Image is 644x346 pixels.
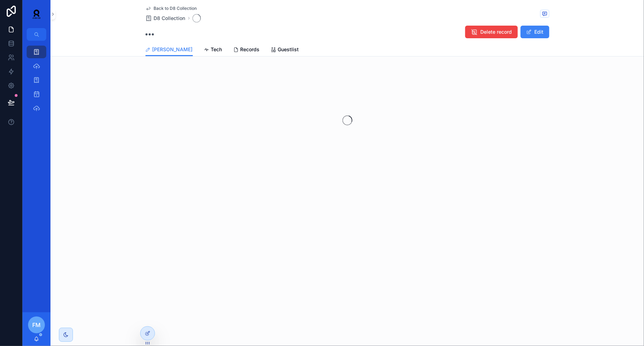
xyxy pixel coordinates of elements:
a: Back to D8 Collection [145,6,197,11]
span: Tech [211,46,222,53]
span: Back to D8 Collection [154,6,197,11]
span: D8 Collection [154,15,185,22]
span: Records [240,46,260,53]
span: Guestlist [278,46,299,53]
span: FM [32,321,41,329]
a: Records [233,43,260,57]
a: Tech [204,43,222,57]
div: scrollable content [22,41,50,124]
img: App logo [28,8,45,20]
button: Delete record [465,26,518,38]
button: Edit [521,26,549,38]
span: [PERSON_NAME] [152,46,193,53]
a: [PERSON_NAME] [145,43,193,56]
span: Delete record [481,28,512,35]
a: Guestlist [271,43,299,57]
a: D8 Collection [145,15,185,22]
